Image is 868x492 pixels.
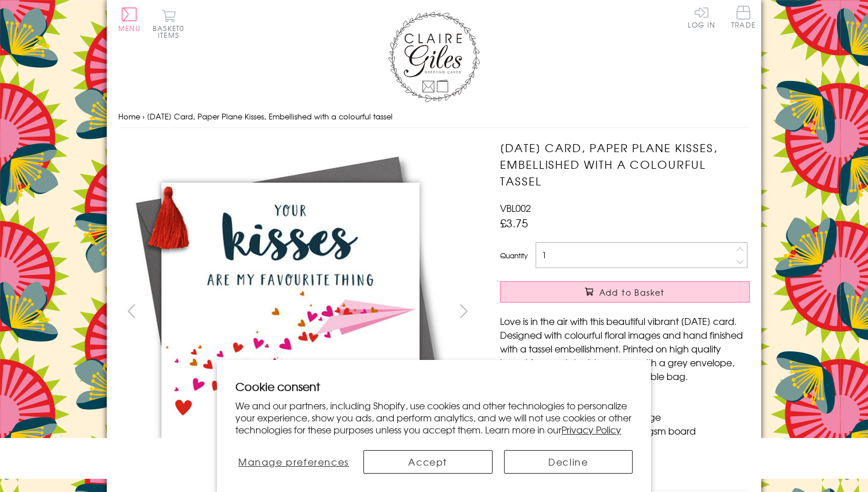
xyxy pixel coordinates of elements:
[561,423,621,436] a: Privacy Policy
[118,111,140,122] a: Home
[599,286,665,298] span: Add to Basket
[500,314,750,383] p: Love is in the air with this beautiful vibrant [DATE] card. Designed with colourful floral images...
[118,105,750,129] nav: breadcrumbs
[504,450,633,474] button: Decline
[500,281,750,303] button: Add to Basket
[235,378,633,394] h2: Cookie consent
[118,7,141,32] button: Menu
[500,140,750,189] h1: [DATE] Card, Paper Plane Kisses, Embellished with a colourful tassel
[500,250,528,261] label: Quantity
[158,23,184,40] span: 0 items
[388,11,480,102] img: Claire Giles Greetings Cards
[118,140,463,484] img: Valentine's Day Card, Paper Plane Kisses, Embellished with a colourful tassel
[688,6,715,28] a: Log In
[500,201,531,215] span: VBL002
[731,6,755,30] a: Trade
[477,140,821,484] img: Valentine's Day Card, Paper Plane Kisses, Embellished with a colourful tassel
[731,6,755,28] span: Trade
[235,450,352,474] button: Manage preferences
[500,215,528,231] span: £3.75
[147,111,393,122] span: [DATE] Card, Paper Plane Kisses, Embellished with a colourful tassel
[235,400,633,435] p: We and our partners, including Shopify, use cookies and other technologies to personalize your ex...
[153,9,184,38] button: Basket0 items
[142,111,145,122] span: ›
[451,298,477,324] button: next
[118,23,141,33] span: Menu
[363,450,493,474] button: Accept
[238,455,349,468] span: Manage preferences
[118,298,144,324] button: prev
